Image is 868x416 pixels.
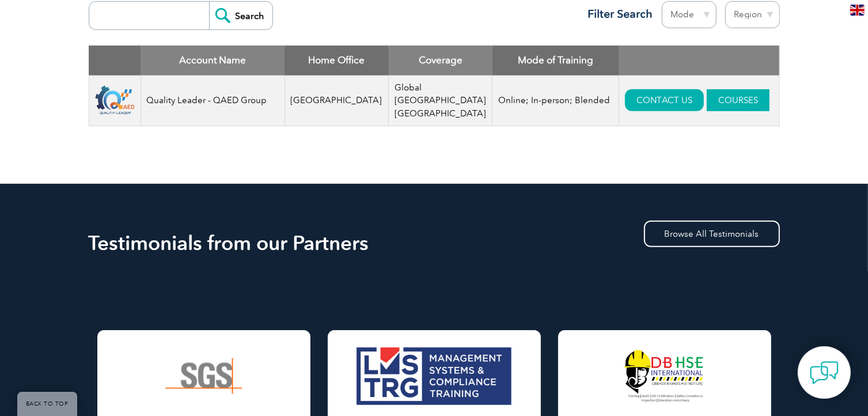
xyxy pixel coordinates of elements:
td: Quality Leader - QAED Group [141,75,285,126]
h3: Filter Search [581,7,653,21]
td: Global [GEOGRAPHIC_DATA] [GEOGRAPHIC_DATA] [389,75,492,126]
th: : activate to sort column ascending [619,46,779,75]
th: Home Office: activate to sort column ascending [285,46,389,75]
a: Browse All Testimonials [644,221,780,247]
input: Search [209,2,272,29]
th: Mode of Training: activate to sort column ascending [492,46,619,75]
td: Online; In-person; Blended [492,75,619,126]
th: Account Name: activate to sort column descending [141,46,285,75]
img: 5163fad1-f089-ee11-be36-000d3ae1a86f-logo.png [95,85,135,115]
h2: Testimonials from our Partners [89,234,780,252]
a: BACK TO TOP [17,392,77,416]
img: en [850,5,865,16]
a: COURSES [707,89,770,111]
td: [GEOGRAPHIC_DATA] [285,75,389,126]
img: contact-chat.png [810,358,839,387]
th: Coverage: activate to sort column ascending [389,46,492,75]
a: CONTACT US [625,89,704,111]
